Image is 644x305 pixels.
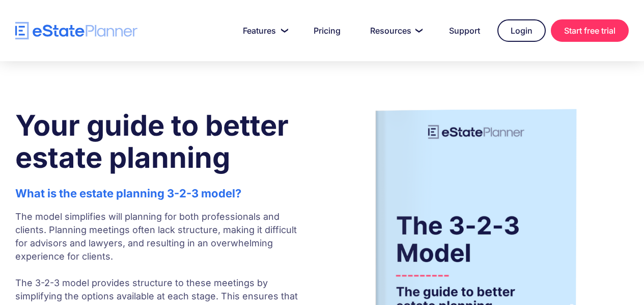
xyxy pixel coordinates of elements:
[437,20,492,41] a: Support
[15,108,289,175] strong: Your guide to better estate planning
[15,187,303,200] h2: What is the estate planning 3-2-3 model?
[497,19,546,42] a: Login
[231,20,296,41] a: Features
[551,19,629,42] a: Start free trial
[301,20,353,41] a: Pricing
[358,20,432,41] a: Resources
[15,22,137,40] a: home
